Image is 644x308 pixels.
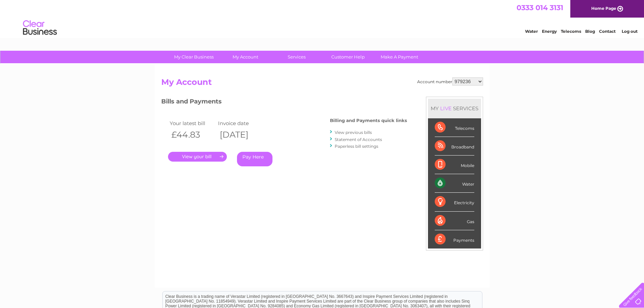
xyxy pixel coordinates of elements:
[216,119,265,128] td: Invoice date
[435,230,474,248] div: Payments
[585,29,595,34] a: Blog
[622,29,638,34] a: Log out
[168,128,217,142] th: £44.83
[269,51,325,63] a: Services
[561,29,581,34] a: Telecoms
[439,105,453,112] div: LIVE
[417,77,483,86] div: Account number
[542,29,557,34] a: Energy
[335,137,382,142] a: Statement of Accounts
[335,130,372,135] a: View previous bills
[163,4,482,33] div: Clear Business is a trading name of Verastar Limited (registered in [GEOGRAPHIC_DATA] No. 3667643...
[23,18,57,38] img: logo.png
[166,51,222,63] a: My Clear Business
[320,51,376,63] a: Customer Help
[599,29,616,34] a: Contact
[335,144,378,149] a: Paperless bill settings
[435,212,474,230] div: Gas
[517,3,563,12] a: 0333 014 3131
[435,137,474,156] div: Broadband
[525,29,538,34] a: Water
[330,118,407,123] h4: Billing and Payments quick links
[237,152,272,166] a: Pay Here
[372,51,427,63] a: Make A Payment
[217,51,273,63] a: My Account
[428,99,481,118] div: MY SERVICES
[435,193,474,211] div: Electricity
[161,77,483,90] h2: My Account
[216,128,265,142] th: [DATE]
[161,97,407,109] h3: Bills and Payments
[435,156,474,174] div: Mobile
[168,152,227,162] a: .
[435,118,474,137] div: Telecoms
[435,174,474,193] div: Water
[168,119,217,128] td: Your latest bill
